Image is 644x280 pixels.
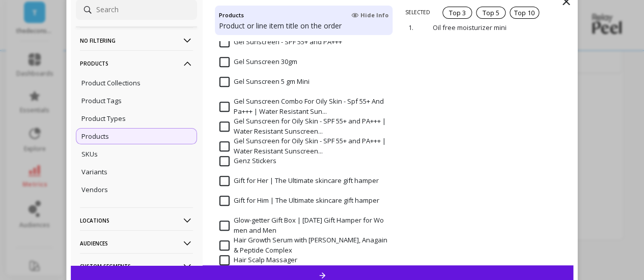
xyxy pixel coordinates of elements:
span: Gel Sunscreen Combo For Oily Skin - Spf 55+ And Pa+++ | Water Resistant Sunscreen [219,97,388,116]
p: Products [81,132,109,141]
span: Glow-getter Gift Box | Diwali Gift Hamper for Women and Men [219,215,388,235]
span: Gift for Him | The Ultimate skincare gift hamper [219,196,379,206]
p: Product Types [81,114,126,123]
p: Products [80,50,193,76]
p: Audiences [80,230,193,256]
span: Hair Scalp Massager [219,255,297,265]
span: Genz Stickers [219,156,276,166]
p: Custom Segments [80,253,193,279]
p: 1. [408,23,418,32]
p: SELECTED [405,9,430,16]
span: Hide Info [351,11,388,19]
p: Product or line item title on the order [219,21,388,31]
span: Gel Sunscreen - SPF 55+ and PA+++ [219,37,342,47]
div: Top 3 [442,7,472,19]
p: Locations [80,207,193,233]
div: Top 10 [510,7,539,19]
h4: Products [219,10,244,21]
span: Gel Sunscreen for Oily Skin - SPF 55+ and PA+++ | Water Resistant Sunscreen (50 Gms) [219,116,388,136]
p: Product Tags [81,96,122,105]
span: Gel Sunscreen for Oily Skin - SPF 55+ and PA+++ | Water Resistant Sunscreen (80 gm) [219,136,388,156]
p: SKUs [81,149,98,159]
div: Top 5 [476,7,506,19]
span: Gift for Her | The Ultimate skincare gift hamper [219,176,379,186]
p: Product Collections [81,78,141,87]
span: Gel Sunscreen 30gm [219,57,297,67]
p: Oil free moisturizer mini [433,23,537,32]
span: Hair Growth Serum with Rosemary, Anagain & Peptide Complex [219,235,388,255]
span: Gel Sunscreen 5 gm Mini [219,77,310,87]
p: No filtering [80,27,193,53]
p: Vendors [81,185,108,194]
p: Variants [81,167,107,176]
